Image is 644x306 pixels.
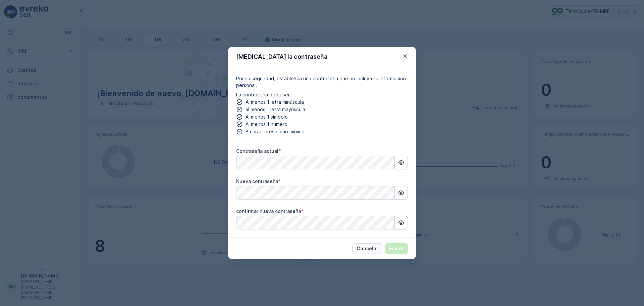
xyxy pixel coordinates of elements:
[246,128,305,135] span: 8 caracteres como mínimo
[246,121,287,128] span: Al menos 1 número
[236,208,301,214] label: confirmar nueva contraseña
[385,243,408,254] button: Enviar
[236,52,327,61] p: [MEDICAL_DATA] la contraseña
[236,148,278,154] label: Contraseña actual
[353,243,382,254] button: Cancelar
[246,99,304,105] span: Al menos 1 letra minúscula
[357,245,378,252] p: Cancelar
[246,106,305,113] span: al menos 1 letra mayúscula
[236,75,408,89] p: Por su seguridad, establezca una contraseña que no incluya su información personal.
[389,245,404,252] p: Enviar
[236,91,408,98] span: La contraseña debe ser:
[246,114,288,120] span: Al menos 1 símbolo
[236,178,278,184] label: Nueva contraseña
